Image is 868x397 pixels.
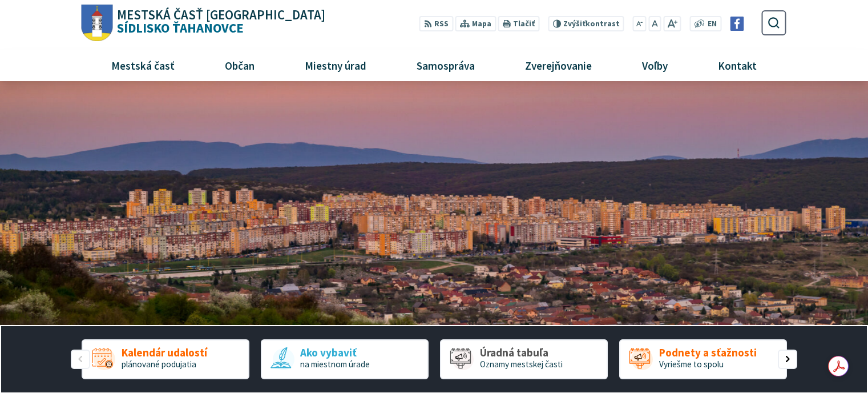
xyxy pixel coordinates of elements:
span: Zvýšiť [563,19,586,29]
button: Tlačiť [498,16,539,31]
span: EN [708,18,717,30]
a: Občan [204,50,275,81]
span: kontrast [563,19,620,29]
a: Zverejňovanie [504,50,613,81]
button: Zvýšiťkontrast [548,16,624,31]
div: 2 / 5 [261,339,429,379]
span: Podnety a sťažnosti [659,347,757,359]
div: Nasledujúci slajd [778,350,797,369]
button: Zväčšiť veľkosť písma [663,16,681,31]
div: 1 / 5 [82,339,249,379]
span: Kalendár udalostí [122,347,207,359]
h1: Sídlisko Ťahanovce [113,9,326,35]
span: Mestská časť [107,50,179,81]
img: Prejsť na domovskú stránku [82,5,113,42]
span: Úradná tabuľa [480,347,563,359]
img: Prejsť na Facebook stránku [730,17,744,31]
a: Kontakt [697,50,778,81]
a: Logo Sídlisko Ťahanovce, prejsť na domovskú stránku. [82,5,325,42]
a: EN [705,18,720,30]
span: na miestnom úrade [300,359,370,370]
button: Zmenšiť veľkosť písma [633,16,647,31]
div: Predošlý slajd [71,350,90,369]
a: Kalendár udalostí plánované podujatia [82,339,249,379]
span: Zverejňovanie [520,50,596,81]
span: plánované podujatia [122,359,196,370]
a: Mapa [455,16,496,31]
span: Mapa [472,18,491,30]
a: Mestská časť [90,50,195,81]
span: Občan [220,50,259,81]
div: 3 / 5 [440,339,608,379]
span: Mestská časť [GEOGRAPHIC_DATA] [117,9,325,22]
a: Voľby [621,50,689,81]
span: Kontakt [714,50,761,81]
a: Ako vybaviť na miestnom úrade [261,339,429,379]
span: Tlačiť [513,19,535,29]
div: 4 / 5 [619,339,787,379]
span: Ako vybaviť [300,347,370,359]
a: Úradná tabuľa Oznamy mestskej časti [440,339,608,379]
button: Nastaviť pôvodnú veľkosť písma [648,16,661,31]
span: RSS [434,18,449,30]
span: Vyriešme to spolu [659,359,724,370]
span: Voľby [638,50,672,81]
span: Miestny úrad [300,50,370,81]
span: Samospráva [412,50,479,81]
a: Miestny úrad [284,50,387,81]
a: Podnety a sťažnosti Vyriešme to spolu [619,339,787,379]
a: Samospráva [396,50,496,81]
a: RSS [419,16,453,31]
span: Oznamy mestskej časti [480,359,563,370]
